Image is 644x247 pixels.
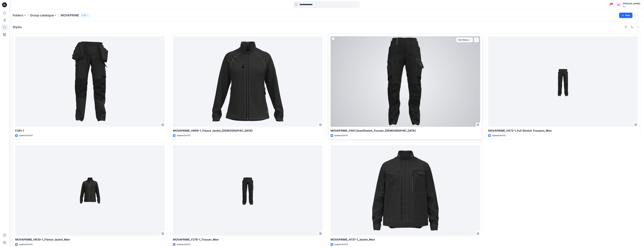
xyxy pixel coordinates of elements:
[331,145,480,236] a: MOVAPRIME_H737-1_Jacket_Men
[331,238,480,242] p: MOVAPRIME_H737-1_Jacket_Men
[173,36,323,127] a: MOVAPRIME_H999-1_Fleece Jacket_Ladies
[619,13,633,18] button: New
[15,145,165,236] a: MOVAPRIME_H930-1_Fleece Jacket_Men
[610,3,613,5] span: 16
[173,145,323,236] a: MOVAPRIME_F278-1_Trouser_Men
[177,243,190,246] p: Updated [DATE]
[331,129,480,133] p: MOVAPRIME_F687_SemiStretch_Trouser_[DEMOGRAPHIC_DATA]
[173,238,323,242] p: MOVAPRIME_F278-1_Trouser_Men
[15,129,165,133] p: F291-1
[331,36,480,127] a: MOVAPRIME_F687_SemiStretch_Trouser_Ladies
[177,134,190,137] p: Updated [DATE]
[334,243,348,246] p: Updated [DATE]
[80,13,90,17] button: 15
[173,129,323,133] p: MOVAPRIME_H999-1_Fleece Jacket_[DEMOGRAPHIC_DATA]
[19,134,33,137] p: Updated [DATE]
[488,36,638,127] a: MOVAPRIME_H273-1_Full Stretch Trousers_Men
[15,238,165,242] p: MOVAPRIME_H930-1_Fleece Jacket_Men
[13,25,22,29] h4: Styles
[334,134,348,137] p: Updated [DATE]
[15,36,165,127] a: F291-1
[492,134,506,137] p: Updated [DATE]
[616,2,622,8] div: SC
[84,14,86,17] p: 15
[488,129,638,133] p: MOVAPRIME_H273-1_Full Stretch Trousers_Men
[623,2,640,5] div: [PERSON_NAME]
[19,243,33,246] p: Updated [DATE]
[61,13,79,17] p: MOVAPRIME
[30,13,54,17] a: Group catalogue
[623,5,640,8] div: Elis
[13,13,23,17] a: Folders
